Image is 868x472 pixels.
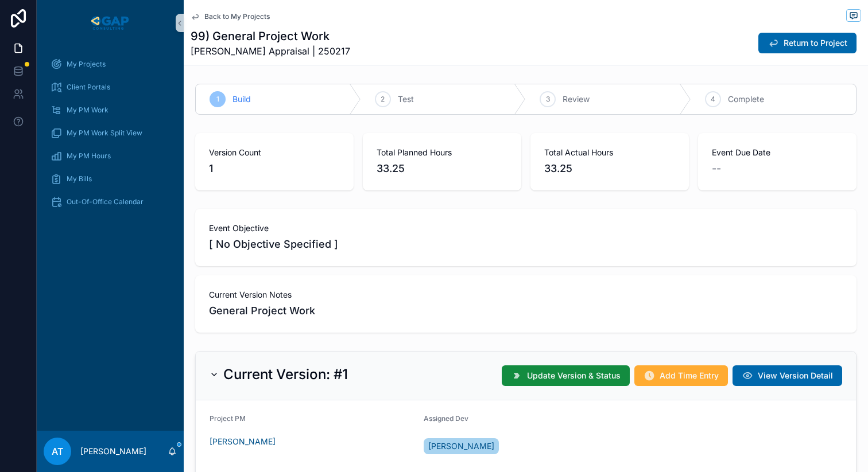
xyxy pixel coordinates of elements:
span: AT [52,444,63,458]
span: 1 [209,161,340,177]
span: My PM Work [67,106,108,115]
span: 4 [711,95,715,104]
span: My Projects [67,60,106,69]
span: View Version Detail [758,370,833,381]
a: My PM Work [44,100,177,120]
span: -- [712,161,721,177]
span: Complete [728,93,764,105]
span: Event Due Date [712,147,843,158]
span: Client Portals [67,83,110,92]
span: Assigned Dev [424,414,468,423]
a: My Projects [44,54,177,75]
span: 33.25 [377,161,507,177]
span: Out-Of-Office Calendar [67,197,144,206]
span: My PM Work Split View [67,128,142,138]
span: Version Count [209,147,340,158]
a: My PM Hours [44,146,177,166]
a: [PERSON_NAME] [210,436,276,447]
span: Project PM [210,414,246,423]
a: Out-Of-Office Calendar [44,192,177,212]
button: Update Version & Status [502,365,630,386]
span: Update Version & Status [527,370,621,381]
a: Client Portals [44,77,177,97]
span: [PERSON_NAME] Appraisal | 250217 [191,44,350,58]
span: 1 [216,95,219,104]
span: Current Version Notes [209,289,843,301]
button: View Version Detail [733,365,842,386]
button: Add Time Entry [634,365,728,386]
span: 2 [381,95,385,104]
span: Event Objective [209,223,843,234]
p: [PERSON_NAME] [80,446,146,457]
span: Back to My Projects [204,12,270,21]
a: Back to My Projects [191,12,270,21]
span: 33.25 [544,161,675,177]
span: [ No Objective Specified ] [209,236,843,252]
span: Total Planned Hours [377,147,507,158]
span: My Bills [67,174,92,184]
div: scrollable content [37,46,184,227]
span: 3 [546,95,550,104]
span: Review [563,93,590,105]
button: Return to Project [758,33,857,53]
span: My PM Hours [67,151,111,161]
h1: 99) General Project Work [191,28,350,44]
span: [PERSON_NAME] [428,440,494,452]
a: My PM Work Split View [44,123,177,143]
img: App logo [89,14,131,32]
span: Add Time Entry [660,370,719,381]
a: [PERSON_NAME] [424,438,499,454]
span: General Project Work [209,303,843,319]
span: Test [398,93,414,105]
span: Return to Project [784,37,847,49]
a: My Bills [44,169,177,189]
h2: Current Version: #1 [223,365,348,384]
span: Total Actual Hours [544,147,675,158]
span: Build [232,93,251,105]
